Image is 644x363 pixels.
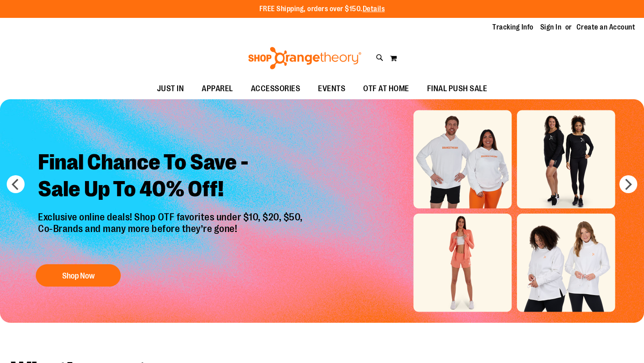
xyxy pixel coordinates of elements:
[259,4,385,14] p: FREE Shipping, orders over $150.
[363,79,409,99] span: OTF AT HOME
[418,79,496,99] a: FINAL PUSH SALE
[7,175,25,193] button: prev
[576,22,636,32] a: Create an Account
[242,79,309,99] a: ACCESSORIES
[251,79,301,99] span: ACCESSORIES
[157,79,184,99] span: JUST IN
[309,79,354,99] a: EVENTS
[148,79,193,99] a: JUST IN
[363,5,385,13] a: Details
[31,142,312,291] a: Final Chance To Save -Sale Up To 40% Off! Exclusive online deals! Shop OTF favorites under $10, $...
[36,264,121,287] button: Shop Now
[492,22,534,32] a: Tracking Info
[540,22,562,32] a: Sign In
[427,79,487,99] span: FINAL PUSH SALE
[619,175,637,193] button: next
[354,79,418,99] a: OTF AT HOME
[202,79,233,99] span: APPAREL
[193,79,242,99] a: APPAREL
[31,142,312,211] h2: Final Chance To Save - Sale Up To 40% Off!
[318,79,345,99] span: EVENTS
[247,47,363,69] img: Shop Orangetheory
[31,211,312,255] p: Exclusive online deals! Shop OTF favorites under $10, $20, $50, Co-Brands and many more before th...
